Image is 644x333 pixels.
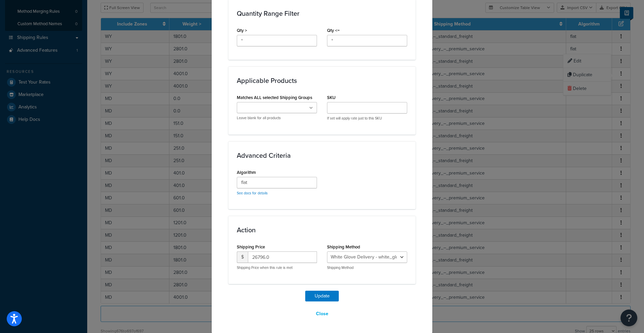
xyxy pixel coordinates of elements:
[237,170,256,175] label: Algorithm
[305,291,339,301] button: Update
[327,244,360,249] label: Shipping Method
[327,116,407,121] p: If set will apply rate just to this SKU
[237,244,265,249] label: Shipping Price
[327,28,340,33] label: Qty <=
[237,10,407,17] h3: Quantity Range Filter
[237,77,407,84] h3: Applicable Products
[327,95,335,100] label: SKU
[237,190,268,196] a: See docs for details
[312,308,333,320] button: Close
[327,265,407,270] p: Shipping Method
[237,152,407,159] h3: Advanced Criteria
[237,226,407,234] h3: Action
[237,95,312,100] label: Matches ALL selected Shipping Groups
[237,115,317,121] p: Leave blank for all products
[237,251,248,263] span: $
[237,28,247,33] label: Qty >
[237,265,317,270] p: Shipping Price when this rule is met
